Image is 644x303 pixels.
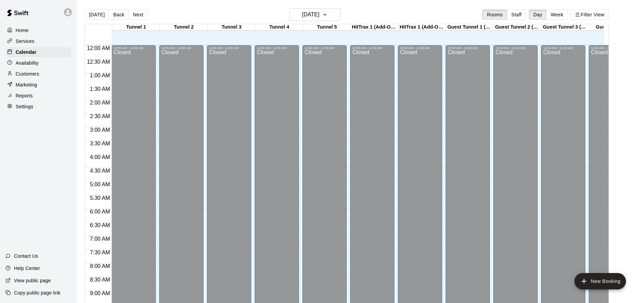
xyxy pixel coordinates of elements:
[85,45,112,51] span: 12:00 AM
[161,46,201,50] div: 12:00 AM – 11:00 AM
[257,46,297,50] div: 12:00 AM – 11:00 AM
[14,265,40,272] p: Help Center
[16,60,39,66] p: Availability
[302,10,319,19] h6: [DATE]
[88,100,112,106] span: 2:00 AM
[5,58,71,68] a: Availability
[88,209,112,214] span: 6:00 AM
[571,10,609,20] button: Filter View
[112,24,160,31] div: Tunnel 1
[5,69,71,79] a: Customers
[85,59,112,65] span: 12:30 AM
[16,81,37,88] p: Marketing
[88,222,112,228] span: 6:30 AM
[589,24,637,31] div: Guest Tunnel 4
[88,113,112,119] span: 2:30 AM
[446,24,494,31] div: Guest Tunnel 1 (2 Maximum)
[303,24,351,31] div: Tunnel 5
[88,263,112,269] span: 8:00 AM
[574,273,626,289] button: add
[289,8,341,21] button: [DATE]
[14,277,51,284] p: View public page
[482,10,507,20] button: Rooms
[304,46,345,50] div: 12:00 AM – 11:00 AM
[88,290,112,296] span: 9:00 AM
[16,92,33,99] p: Reports
[88,73,112,78] span: 1:00 AM
[88,277,112,283] span: 8:30 AM
[351,24,399,31] div: HitTrax 1 (Add-On Service)
[399,24,446,31] div: HitTrax 1 (Add-On Service)
[494,24,542,31] div: Guest Tunnel 2 (2 Maximum)
[529,10,546,20] button: Day
[5,101,71,112] a: Settings
[400,46,440,50] div: 12:00 AM – 11:00 AM
[5,91,71,101] a: Reports
[88,168,112,174] span: 4:30 AM
[5,80,71,90] a: Marketing
[543,46,583,50] div: 12:00 AM – 11:00 AM
[209,46,249,50] div: 12:00 AM – 11:00 AM
[507,10,526,20] button: Staff
[546,10,568,20] button: Week
[88,141,112,146] span: 3:30 AM
[88,181,112,187] span: 5:00 AM
[16,49,36,55] p: Calendar
[160,24,208,31] div: Tunnel 2
[88,236,112,242] span: 7:00 AM
[88,154,112,160] span: 4:00 AM
[5,25,71,35] a: Home
[208,24,255,31] div: Tunnel 3
[255,24,303,31] div: Tunnel 4
[88,195,112,201] span: 5:30 AM
[542,24,589,31] div: Guest Tunnel 3 (2 Maximum)
[16,38,34,45] p: Services
[5,47,71,57] a: Calendar
[88,127,112,133] span: 3:00 AM
[352,46,392,50] div: 12:00 AM – 11:00 AM
[129,10,148,20] button: Next
[591,46,631,50] div: 12:00 AM – 11:00 AM
[16,70,39,77] p: Customers
[88,250,112,255] span: 7:30 AM
[16,27,29,34] p: Home
[85,10,109,20] button: [DATE]
[16,103,33,110] p: Settings
[114,46,154,50] div: 12:00 AM – 11:00 AM
[5,36,71,46] a: Services
[495,46,536,50] div: 12:00 AM – 11:00 AM
[14,289,60,296] p: Copy public page link
[448,46,488,50] div: 12:00 AM – 11:00 AM
[109,10,129,20] button: Back
[88,86,112,92] span: 1:30 AM
[14,253,38,259] p: Contact Us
